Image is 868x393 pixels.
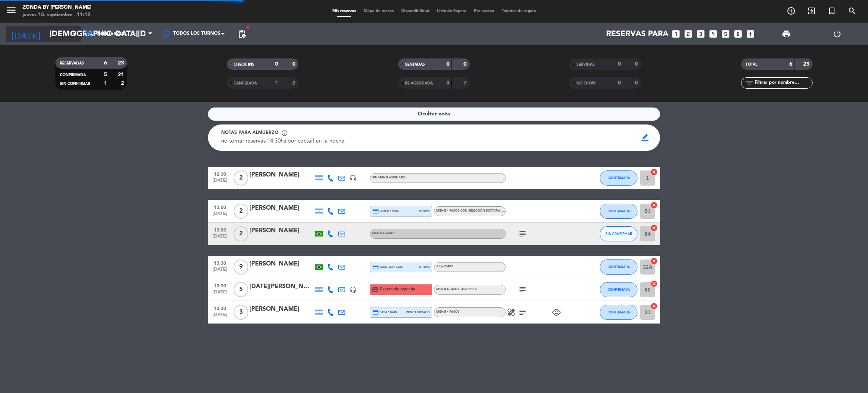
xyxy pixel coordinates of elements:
[721,29,730,39] i: looks_5
[436,209,519,212] span: Menú 4 pasos con selección Historia
[372,176,406,179] span: Sin menú asignado
[121,81,125,86] strong: 2
[635,80,639,86] strong: 0
[606,29,668,39] span: Reservas para
[650,224,658,232] i: cancel
[211,211,229,220] span: [DATE]
[518,285,527,294] i: subject
[246,25,250,30] span: fiber_manual_record
[372,309,397,316] span: visa * 8445
[118,72,125,77] strong: 21
[406,310,430,315] span: mercadopago
[650,168,658,176] i: cancel
[60,73,86,77] span: CONFIRMADA
[292,80,297,86] strong: 2
[211,258,229,267] span: 13:30
[221,129,278,137] span: Notas para almuerzo
[600,259,637,275] button: CONFIRMADA
[635,61,639,67] strong: 0
[237,29,246,38] span: pending_actions
[446,61,449,67] strong: 0
[518,229,527,238] i: subject
[608,176,630,180] span: CONFIRMADA
[372,232,396,235] span: Menú 4 pasos
[104,72,107,77] strong: 5
[249,282,313,292] div: [DATE][PERSON_NAME]
[608,287,630,292] span: CONFIRMADA
[608,265,630,269] span: CONFIRMADA
[372,309,379,316] i: credit_card
[446,80,449,86] strong: 3
[436,310,460,313] span: Menú 4 pasos
[671,29,681,39] i: looks_one
[605,232,632,236] span: SIN CONFIRMAR
[372,264,379,270] i: credit_card
[234,63,254,66] span: CHECK INS
[650,302,658,310] i: cancel
[618,61,621,67] strong: 0
[600,305,637,320] button: CONFIRMADA
[275,80,278,86] strong: 1
[211,267,229,276] span: [DATE]
[234,259,248,275] span: 9
[281,130,288,137] span: info_outline
[833,29,842,38] i: power_settings_new
[104,81,107,86] strong: 1
[507,308,516,317] i: healing
[696,29,706,39] i: looks_3
[104,60,107,66] strong: 6
[787,6,796,15] i: add_circle_outline
[211,169,229,178] span: 12:30
[234,282,248,297] span: 5
[97,31,123,37] span: Almuerzo
[618,80,621,86] strong: 0
[397,9,433,13] span: Disponibilidad
[470,9,498,13] span: Pre-acceso
[433,9,470,13] span: Lista de Espera
[782,29,791,38] span: print
[211,304,229,312] span: 13:30
[600,170,637,186] button: CONFIRMADA
[650,280,658,287] i: cancel
[329,9,360,13] span: Mis reservas
[211,203,229,211] span: 13:00
[733,29,743,39] i: looks_6
[498,9,540,13] span: Tarjetas de regalo
[436,265,454,268] span: A LA CARTA
[249,170,313,180] div: [PERSON_NAME]
[380,286,415,292] span: Esperando garantía
[234,170,248,186] span: 2
[463,61,468,67] strong: 0
[552,308,561,317] i: child_care
[360,9,397,13] span: Mapa de mesas
[249,203,313,213] div: [PERSON_NAME]
[249,226,313,236] div: [PERSON_NAME]
[249,259,313,269] div: [PERSON_NAME]
[600,226,637,241] button: SIN CONFIRMAR
[275,61,278,67] strong: 0
[372,208,379,215] i: credit_card
[460,288,477,291] span: , ARS 99000
[419,264,430,269] span: stripe
[234,81,257,85] span: CANCELADA
[576,63,595,66] span: SERVIDAS
[500,209,519,212] span: , ARS 99.000
[608,310,630,314] span: CONFIRMADA
[6,26,46,42] i: [DATE]
[600,282,637,297] button: CONFIRMADA
[234,305,248,320] span: 3
[234,204,248,219] span: 2
[848,6,857,15] i: search
[419,209,430,213] span: stripe
[518,308,527,317] i: subject
[221,138,346,144] span: no tomar reservas 14:30hs por coctail en la noche.
[807,6,816,15] i: exit_to_app
[234,226,248,241] span: 2
[70,29,79,38] i: arrow_drop_down
[708,29,718,39] i: looks_4
[405,63,425,66] span: SENTADAS
[372,286,379,293] i: credit_card
[650,257,658,265] i: cancel
[827,6,836,15] i: turned_in_not
[600,204,637,219] button: CONFIRMADA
